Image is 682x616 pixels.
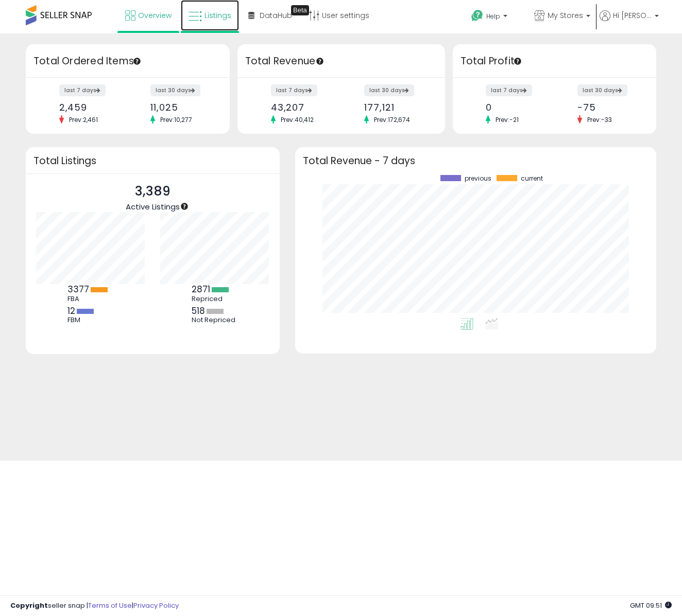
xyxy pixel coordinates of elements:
[155,115,197,124] span: Prev: 10,277
[369,115,415,124] span: Prev: 172,674
[192,305,205,317] b: 518
[138,10,172,21] span: Overview
[613,10,652,21] span: Hi [PERSON_NAME]
[59,84,106,96] label: last 7 days
[271,84,317,96] label: last 7 days
[521,175,543,182] span: current
[577,102,638,113] div: -75
[150,84,200,96] label: last 30 days
[33,54,222,68] h3: Total Ordered Items
[192,316,238,324] div: Not Repriced
[490,115,524,124] span: Prev: -21
[291,5,309,15] div: Tooltip anchor
[192,295,238,303] div: Repriced
[600,10,659,33] a: Hi [PERSON_NAME]
[513,57,522,66] div: Tooltip anchor
[204,10,231,21] span: Listings
[192,283,210,295] b: 2871
[126,201,180,212] span: Active Listings
[486,12,500,21] span: Help
[260,10,292,21] span: DataHub
[59,102,120,113] div: 2,459
[463,2,525,33] a: Help
[132,57,142,66] div: Tooltip anchor
[33,157,272,165] h3: Total Listings
[67,305,75,317] b: 12
[67,316,114,324] div: FBM
[245,54,437,68] h3: Total Revenue
[315,57,325,66] div: Tooltip anchor
[303,157,649,165] h3: Total Revenue - 7 days
[276,115,319,124] span: Prev: 40,412
[64,115,103,124] span: Prev: 2,461
[486,84,532,96] label: last 7 days
[364,84,414,96] label: last 30 days
[67,295,114,303] div: FBA
[465,175,491,182] span: previous
[271,102,333,113] div: 43,207
[67,283,89,295] b: 3377
[548,10,583,21] span: My Stores
[461,54,649,68] h3: Total Profit
[486,102,547,113] div: 0
[471,9,484,22] i: Get Help
[582,115,617,124] span: Prev: -33
[126,182,180,201] p: 3,389
[364,102,427,113] div: 177,121
[180,202,189,211] div: Tooltip anchor
[150,102,211,113] div: 11,025
[577,84,627,96] label: last 30 days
